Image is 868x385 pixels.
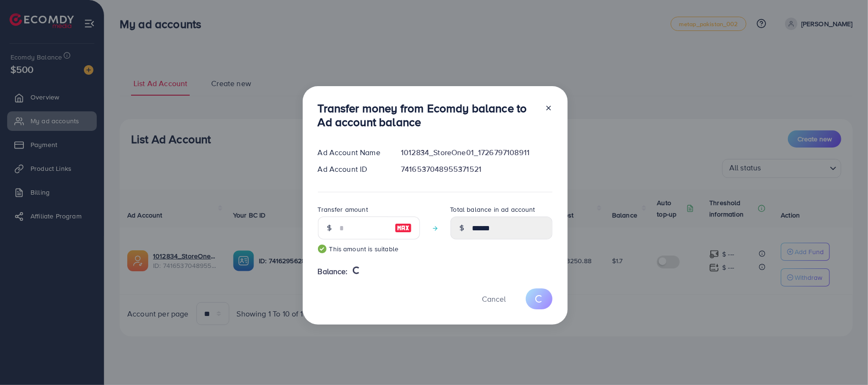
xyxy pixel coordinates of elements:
div: 7416537048955371521 [393,164,560,175]
span: Balance: [318,266,348,277]
div: 1012834_StoreOne01_1726797108911 [393,147,560,158]
h3: Transfer money from Ecomdy balance to Ad account balance [318,101,537,129]
div: Ad Account ID [310,164,394,175]
button: Cancel [470,288,518,309]
div: Ad Account Name [310,147,394,158]
label: Transfer amount [318,205,368,214]
label: Total balance in ad account [450,205,535,214]
img: image [395,222,412,234]
small: This amount is suitable [318,244,420,254]
img: guide [318,245,327,253]
iframe: Chat [827,342,861,378]
span: Cancel [482,294,506,304]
